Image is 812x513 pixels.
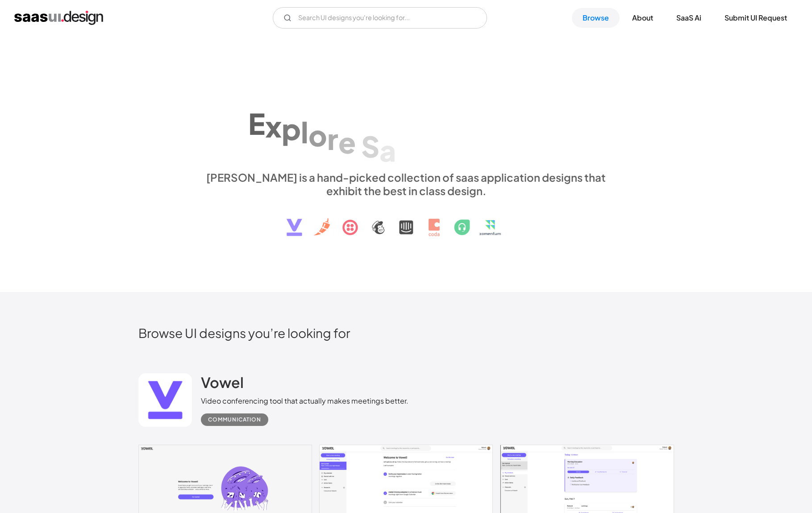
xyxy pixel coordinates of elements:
a: Vowel [201,373,244,396]
div: a [379,133,396,167]
a: Submit UI Request [714,8,798,28]
div: S [361,129,379,163]
a: Browse [572,8,620,28]
div: E [248,106,265,141]
div: Video conferencing tool that actually makes meetings better. [201,396,408,406]
div: p [282,112,301,146]
div: o [308,118,327,152]
div: r [327,121,338,156]
form: Email Form [273,7,487,29]
input: Search UI designs you're looking for... [273,7,487,29]
div: e [338,125,356,159]
div: l [301,115,308,149]
a: About [621,8,664,28]
div: a [396,138,412,172]
h2: Browse UI designs you’re looking for [138,325,674,341]
a: home [14,11,103,25]
div: x [265,109,282,143]
h2: Vowel [201,373,244,391]
h1: Explore SaaS UI design patterns & interactions. [201,93,612,162]
div: [PERSON_NAME] is a hand-picked collection of saas application designs that exhibit the best in cl... [201,171,612,197]
a: SaaS Ai [666,8,712,28]
div: Communication [208,414,261,425]
img: text, icon, saas logo [271,197,541,244]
